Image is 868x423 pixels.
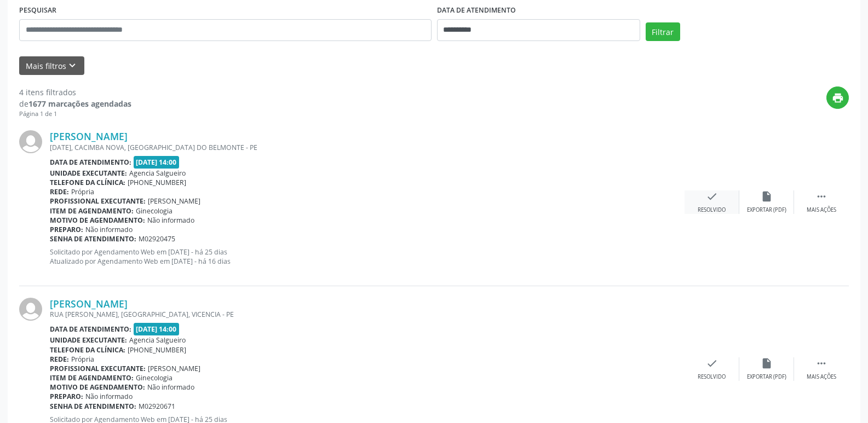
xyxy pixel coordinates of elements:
[66,60,78,72] i: keyboard_arrow_down
[706,357,718,369] i: check
[50,143,685,152] div: [DATE], CACIMBA NOVA, [GEOGRAPHIC_DATA] DO BELMONTE - PE
[50,216,145,225] b: Motivo de agendamento:
[807,206,836,214] div: Mais ações
[50,247,685,266] p: Solicitado por Agendamento Web em [DATE] - há 25 dias Atualizado por Agendamento Web em [DATE] - ...
[832,92,844,104] i: print
[147,216,194,225] span: Não informado
[50,169,127,178] b: Unidade executante:
[19,98,131,109] div: de
[19,298,42,321] img: img
[19,86,131,98] div: 4 itens filtrados
[50,196,146,206] b: Profissional executante:
[815,190,827,202] i: 
[50,345,125,355] b: Telefone da clínica:
[50,187,69,196] b: Rede:
[698,206,726,214] div: Resolvido
[134,156,180,169] span: [DATE] 14:00
[129,169,186,178] span: Agencia Salgueiro
[71,187,94,196] span: Própria
[85,225,133,234] span: Não informado
[50,373,134,383] b: Item de agendamento:
[136,373,173,383] span: Ginecologia
[50,392,83,401] b: Preparo:
[50,364,146,373] b: Profissional executante:
[28,98,131,109] strong: 1677 marcações agendadas
[706,190,718,202] i: check
[50,383,145,392] b: Motivo de agendamento:
[807,373,836,381] div: Mais ações
[19,109,131,119] div: Página 1 de 1
[50,325,131,334] b: Data de atendimento:
[826,86,849,109] button: print
[129,335,186,345] span: Agencia Salgueiro
[148,196,200,206] span: [PERSON_NAME]
[50,335,127,345] b: Unidade executante:
[147,383,194,392] span: Não informado
[50,225,83,234] b: Preparo:
[747,206,786,214] div: Exportar (PDF)
[761,357,773,369] i: insert_drive_file
[50,234,136,244] b: Senha de atendimento:
[136,206,173,216] span: Ginecologia
[50,178,125,187] b: Telefone da clínica:
[19,130,42,153] img: img
[128,345,186,355] span: [PHONE_NUMBER]
[646,22,680,41] button: Filtrar
[761,190,773,202] i: insert_drive_file
[148,364,200,373] span: [PERSON_NAME]
[19,2,56,19] label: PESQUISAR
[139,402,175,411] span: M02920671
[747,373,786,381] div: Exportar (PDF)
[815,357,827,369] i: 
[19,56,84,76] button: Mais filtroskeyboard_arrow_down
[50,298,128,310] a: [PERSON_NAME]
[50,206,134,216] b: Item de agendamento:
[71,355,94,364] span: Própria
[698,373,726,381] div: Resolvido
[139,234,175,244] span: M02920475
[50,402,136,411] b: Senha de atendimento:
[50,355,69,364] b: Rede:
[50,310,685,319] div: RUA [PERSON_NAME], [GEOGRAPHIC_DATA], VICENCIA - PE
[128,178,186,187] span: [PHONE_NUMBER]
[437,2,516,19] label: DATA DE ATENDIMENTO
[50,130,128,142] a: [PERSON_NAME]
[50,158,131,167] b: Data de atendimento:
[134,323,180,335] span: [DATE] 14:00
[85,392,133,401] span: Não informado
